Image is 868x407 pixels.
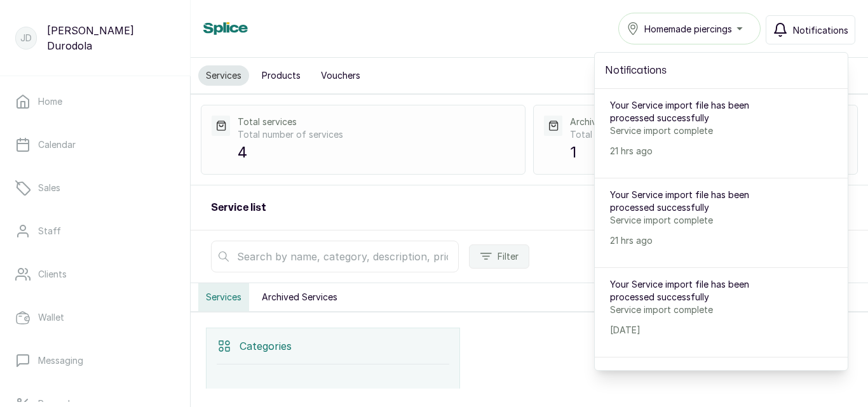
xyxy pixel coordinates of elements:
button: Services [198,283,249,311]
button: Vouchers [313,65,368,86]
a: Calendar [10,127,180,163]
p: [DATE] [610,324,785,337]
span: Homemade piercings [644,22,732,36]
p: Categories [240,338,292,354]
p: Messaging [38,354,83,367]
button: Filter [469,244,529,269]
p: Calendar [38,138,76,151]
p: Total services [238,116,515,128]
h2: Notifications [605,63,837,78]
p: 21 hrs ago [610,145,785,157]
p: Your Service import file has been processed successfully [610,99,785,124]
h2: Service list [211,200,266,215]
p: JD [20,32,32,44]
p: Clients [38,268,67,281]
p: Staff [38,225,61,237]
p: 21 hrs ago [610,234,785,247]
a: Clients [10,257,180,292]
p: Your Service import file has been processed successfully [610,189,785,214]
span: Notifications [793,23,848,37]
a: Wallet [10,300,180,335]
p: Total number of services [238,128,515,141]
p: Sales [38,182,60,194]
p: 4 [238,141,515,164]
button: Archived Services [254,283,345,311]
a: Staff [10,213,180,249]
p: Service import complete [610,124,785,137]
a: Home [10,84,180,119]
button: Products [254,65,308,86]
p: Home [38,95,62,108]
p: Service import complete [610,214,785,227]
a: Sales [10,170,180,206]
button: Homemade piercings [618,13,761,44]
button: Services [198,65,249,86]
button: Notifications [766,15,855,44]
p: Wallet [38,311,64,324]
p: 1 [570,141,847,164]
p: Service import complete [610,304,785,316]
span: Filter [498,250,519,263]
a: Messaging [10,343,180,378]
p: Archived services [570,116,847,128]
p: [PERSON_NAME] Durodola [47,23,175,53]
p: Your Service import file has been processed successfully [610,278,785,304]
p: Your Service import file has been processed successfully [610,368,785,393]
p: Total archived services [570,128,847,141]
input: Search by name, category, description, price [211,241,459,272]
